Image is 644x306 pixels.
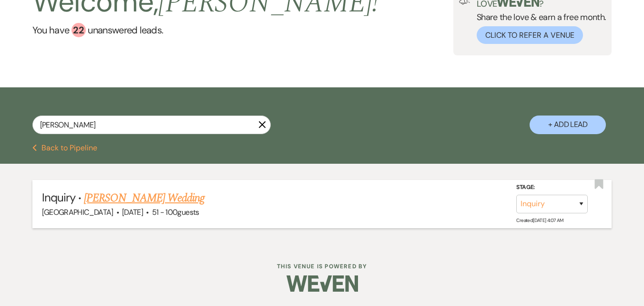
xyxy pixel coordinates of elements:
[516,217,563,223] span: Created: [DATE] 4:07 AM
[72,23,86,37] div: 22
[84,190,204,207] a: [PERSON_NAME] Wedding
[152,207,199,217] span: 51 - 100 guests
[32,116,271,134] input: Search by name, event date, email address or phone number
[122,207,143,217] span: [DATE]
[42,190,75,205] span: Inquiry
[42,207,113,217] span: [GEOGRAPHIC_DATA]
[477,26,583,44] button: Click to Refer a Venue
[32,144,98,152] button: Back to Pipeline
[516,182,588,193] label: Stage:
[286,267,358,300] img: Weven Logo
[32,23,379,37] a: You have 22 unanswered leads.
[530,116,606,134] button: + Add Lead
